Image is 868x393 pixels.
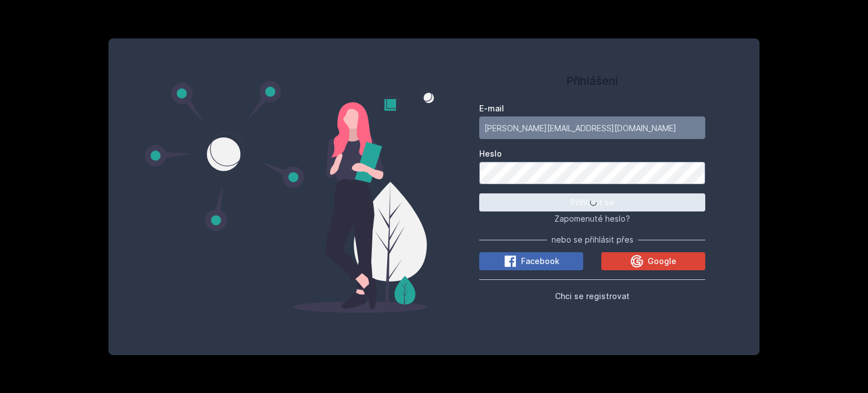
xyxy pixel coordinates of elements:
input: Tvoje e-mailová adresa [479,116,705,139]
label: Heslo [479,148,705,159]
h1: Přihlášení [479,72,705,89]
span: Google [648,256,676,267]
span: Facebook [521,256,559,267]
button: Facebook [479,252,583,270]
button: Google [601,252,705,270]
button: Přihlásit se [479,193,705,211]
span: Chci se registrovat [555,291,630,301]
button: Chci se registrovat [555,289,630,303]
span: nebo se přihlásit přes [552,234,633,245]
label: E-mail [479,103,705,114]
span: Zapomenuté heslo? [554,214,630,223]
